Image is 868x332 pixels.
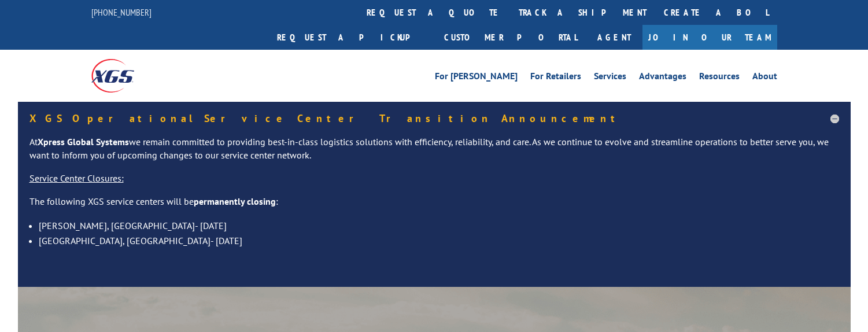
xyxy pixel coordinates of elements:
[268,25,435,50] a: Request a pickup
[586,25,642,50] a: Agent
[29,172,124,184] u: Service Center Closures:
[194,195,276,207] strong: permanently closing
[639,72,686,84] a: Advantages
[530,72,581,84] a: For Retailers
[29,135,839,172] p: At we remain committed to providing best-in-class logistics solutions with efficiency, reliabilit...
[39,233,839,248] li: [GEOGRAPHIC_DATA], [GEOGRAPHIC_DATA]- [DATE]
[91,6,152,18] a: [PHONE_NUMBER]
[699,72,740,84] a: Resources
[38,136,129,147] strong: Xpress Global Systems
[39,218,839,233] li: [PERSON_NAME], [GEOGRAPHIC_DATA]- [DATE]
[29,113,839,124] h5: XGS Operational Service Center Transition Announcement
[752,72,777,84] a: About
[29,195,839,218] p: The following XGS service centers will be :
[594,72,626,84] a: Services
[435,25,586,50] a: Customer Portal
[642,25,777,50] a: Join Our Team
[435,72,518,84] a: For [PERSON_NAME]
